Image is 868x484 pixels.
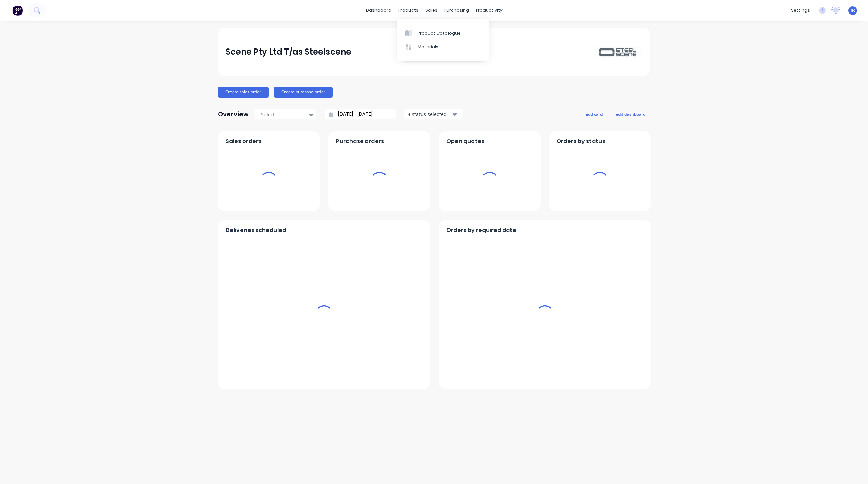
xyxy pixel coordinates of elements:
img: Factory [12,5,23,16]
span: Open quotes [446,137,485,145]
button: Create sales order [218,87,269,98]
img: Scene Pty Ltd T/as Steelscene [594,46,642,58]
div: sales [422,5,441,16]
div: Scene Pty Ltd T/as Steelscene [226,45,351,59]
button: Create purchase order [274,87,333,98]
span: Sales orders [226,137,262,145]
div: settings [787,5,813,16]
div: Materials [418,44,438,50]
button: add card [581,109,607,118]
div: 4 status selected [408,110,451,118]
div: productivity [472,5,506,16]
div: purchasing [441,5,472,16]
span: Orders by required date [446,226,516,234]
button: 4 status selected [404,109,463,119]
div: Overview [218,107,249,121]
div: Product Catalogue [418,30,461,36]
a: dashboard [362,5,395,16]
div: products [395,5,422,16]
span: JR [851,7,855,14]
a: Materials [397,40,489,54]
span: Deliveries scheduled [226,226,286,234]
span: Purchase orders [336,137,384,145]
span: Orders by status [557,137,605,145]
button: edit dashboard [611,109,650,118]
a: Product Catalogue [397,26,489,40]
